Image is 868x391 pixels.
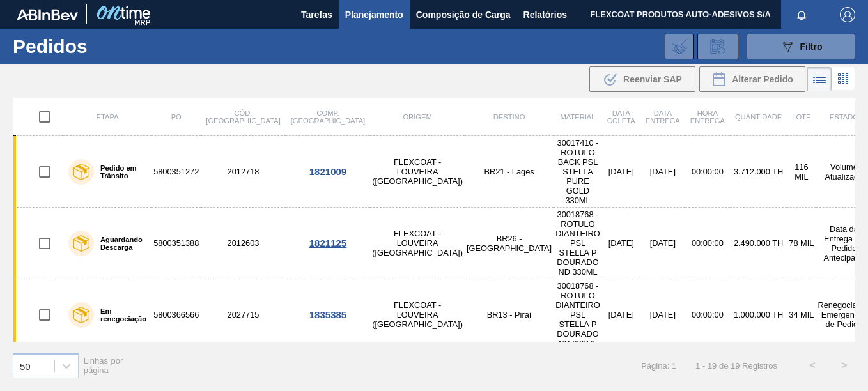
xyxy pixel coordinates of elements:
[607,109,635,125] span: Data coleta
[589,66,695,92] div: Reenviar SAP
[796,349,828,381] button: <
[685,279,730,351] td: 00:00:00
[291,109,365,125] span: Comp. [GEOGRAPHIC_DATA]
[17,9,78,20] img: TNhmsLtSVTkK8tSr43FrP2fwEKptu5GPRR3wAAAABJRU5ErkJggg==
[699,66,805,92] div: Alterar Pedido
[807,67,832,91] div: Visão em Lista
[690,109,725,125] span: Hora Entrega
[151,136,201,208] td: 5800351272
[345,7,403,22] span: Planejamento
[787,208,816,279] td: 78 MIL
[206,109,280,125] span: Cód. [GEOGRAPHIC_DATA]
[735,113,782,121] span: Quantidade
[828,349,860,381] button: >
[151,208,201,279] td: 5800351388
[94,236,146,251] label: Aguardando Descarga
[370,279,465,351] td: FLEXCOAT - LOUVEIRA ([GEOGRAPHIC_DATA])
[640,279,685,351] td: [DATE]
[840,7,855,22] img: Logout
[787,136,816,208] td: 116 MIL
[665,34,694,59] div: Importar Negociações dos Pedidos
[781,6,822,24] button: Notificações
[602,208,640,279] td: [DATE]
[416,7,511,22] span: Composição de Carga
[301,7,332,22] span: Tarefas
[403,113,431,121] span: Origem
[523,7,567,22] span: Relatórios
[830,113,858,121] span: Estado
[730,136,787,208] td: 3.712.000 TH
[370,208,465,279] td: FLEXCOAT - LOUVEIRA ([GEOGRAPHIC_DATA])
[623,74,682,84] span: Reenviar SAP
[13,39,192,54] h1: Pedidos
[94,307,146,323] label: Em renegociação
[732,74,793,84] span: Alterar Pedido
[787,279,816,351] td: 34 MIL
[832,67,855,91] div: Visão em Cards
[554,136,602,208] td: 30017410 - ROTULO BACK PSL STELLA PURE GOLD 330ML
[554,208,602,279] td: 30018768 - ROTULO DIANTEIRO PSL STELLA P DOURADO ND 330ML
[465,136,554,208] td: BR21 - Lages
[560,113,595,121] span: Material
[288,166,368,177] div: 1821009
[288,309,368,320] div: 1835385
[730,208,787,279] td: 2.490.000 TH
[747,34,855,59] button: Filtro
[697,34,738,59] div: Solicitação de Revisão de Pedidos
[493,113,525,121] span: Destino
[792,113,810,121] span: Lote
[640,208,685,279] td: [DATE]
[554,279,602,351] td: 30018768 - ROTULO DIANTEIRO PSL STELLA P DOURADO ND 330ML
[685,208,730,279] td: 00:00:00
[201,136,285,208] td: 2012718
[640,136,685,208] td: [DATE]
[646,109,680,125] span: Data entrega
[151,279,201,351] td: 5800366566
[201,279,285,351] td: 2027715
[685,136,730,208] td: 00:00:00
[171,113,182,121] span: PO
[602,279,640,351] td: [DATE]
[20,360,31,371] div: 50
[94,164,146,180] label: Pedido em Trânsito
[602,136,640,208] td: [DATE]
[201,208,285,279] td: 2012603
[730,279,787,351] td: 1.000.000 TH
[641,361,676,371] span: Página: 1
[84,356,123,375] span: Linhas por página
[465,279,554,351] td: BR13 - Piraí
[695,361,777,371] span: 1 - 19 de 19 Registros
[465,208,554,279] td: BR26 - [GEOGRAPHIC_DATA]
[97,113,119,121] span: Etapa
[288,238,368,249] div: 1821125
[370,136,465,208] td: FLEXCOAT - LOUVEIRA ([GEOGRAPHIC_DATA])
[800,42,823,52] span: Filtro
